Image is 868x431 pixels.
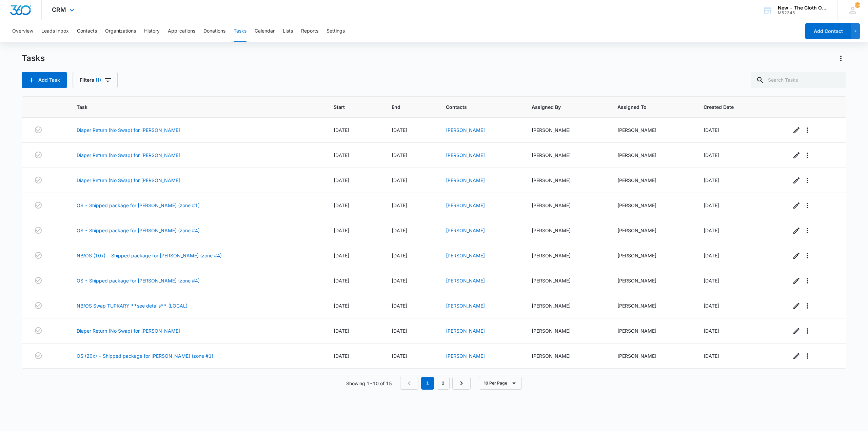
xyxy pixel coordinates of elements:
span: [DATE] [704,353,719,359]
a: [PERSON_NAME] [446,328,485,334]
span: [DATE] [334,328,349,334]
a: [PERSON_NAME] [446,127,485,133]
h1: Tasks [22,53,45,63]
button: Add Task [22,72,67,88]
span: [DATE] [334,202,349,208]
span: Created Date [704,103,765,111]
a: NB/OS Swap TUPKARY **see details** (LOCAL) [77,302,188,309]
p: Showing 1-10 of 15 [346,380,392,387]
input: Search Tasks [751,72,846,88]
button: Organizations [105,20,136,42]
a: Next Page [452,377,471,390]
div: [PERSON_NAME] [532,302,601,309]
div: account name [778,5,827,11]
a: [PERSON_NAME] [446,177,485,183]
button: Applications [168,20,195,42]
div: [PERSON_NAME] [617,327,687,334]
a: [PERSON_NAME] [446,278,485,283]
button: History [144,20,160,42]
button: Filters(1) [73,72,118,88]
button: Tasks [234,20,246,42]
button: Contacts [77,20,97,42]
div: [PERSON_NAME] [532,152,601,159]
span: End [392,103,420,111]
span: [DATE] [704,328,719,334]
button: Lists [283,20,293,42]
a: OS - Shipped package for [PERSON_NAME] (zone #1) [77,202,200,209]
span: [DATE] [704,127,719,133]
button: Calendar [255,20,275,42]
span: [DATE] [392,353,407,359]
button: Settings [327,20,345,42]
span: [DATE] [704,152,719,158]
a: [PERSON_NAME] [446,202,485,208]
span: [DATE] [392,177,407,183]
span: [DATE] [334,127,349,133]
span: Task [77,103,308,111]
span: CRM [52,6,66,13]
span: [DATE] [704,202,719,208]
span: [DATE] [392,202,407,208]
div: [PERSON_NAME] [617,202,687,209]
span: [DATE] [334,152,349,158]
a: OS - Shipped package for [PERSON_NAME] (zone #4) [77,227,200,234]
div: account id [778,11,827,15]
a: [PERSON_NAME] [446,253,485,258]
div: [PERSON_NAME] [617,227,687,234]
a: OS (20x) - Shipped package for [PERSON_NAME] (zone #1) [77,352,213,359]
div: [PERSON_NAME] [617,277,687,284]
button: Donations [203,20,225,42]
div: [PERSON_NAME] [532,126,601,134]
span: [DATE] [334,177,349,183]
span: [DATE] [392,278,407,283]
span: [DATE] [704,228,719,233]
a: [PERSON_NAME] [446,152,485,158]
div: [PERSON_NAME] [532,177,601,184]
a: Diaper Return (No Swap) for [PERSON_NAME] [77,177,180,184]
span: [DATE] [704,278,719,283]
span: [DATE] [392,152,407,158]
a: OS - Shipped package for [PERSON_NAME] (zone #4) [77,277,200,284]
div: [PERSON_NAME] [532,252,601,259]
span: 59 [855,2,860,8]
span: [DATE] [392,253,407,258]
span: [DATE] [392,303,407,309]
div: [PERSON_NAME] [532,277,601,284]
div: [PERSON_NAME] [532,352,601,359]
span: (1) [96,78,101,82]
button: Leads Inbox [41,20,69,42]
button: Reports [301,20,318,42]
a: Diaper Return (No Swap) for [PERSON_NAME] [77,152,180,159]
nav: Pagination [400,377,471,390]
a: NB/OS (10x) - Shipped package for [PERSON_NAME] (zone #4) [77,252,222,259]
span: [DATE] [334,278,349,283]
div: [PERSON_NAME] [617,352,687,359]
button: Add Contact [805,23,851,39]
div: [PERSON_NAME] [532,227,601,234]
a: [PERSON_NAME] [446,303,485,309]
span: Contacts [446,103,506,111]
span: [DATE] [334,303,349,309]
button: Actions [835,53,846,64]
span: [DATE] [704,253,719,258]
span: [DATE] [392,328,407,334]
div: [PERSON_NAME] [617,177,687,184]
div: [PERSON_NAME] [532,202,601,209]
span: [DATE] [392,127,407,133]
span: Assigned By [532,103,591,111]
div: [PERSON_NAME] [617,152,687,159]
em: 1 [421,377,434,390]
span: [DATE] [334,228,349,233]
span: [DATE] [334,353,349,359]
div: [PERSON_NAME] [532,327,601,334]
div: [PERSON_NAME] [617,126,687,134]
a: Diaper Return (No Swap) for [PERSON_NAME] [77,327,180,334]
span: [DATE] [704,177,719,183]
button: 10 Per Page [479,377,522,390]
div: [PERSON_NAME] [617,252,687,259]
div: notifications count [855,2,860,8]
span: [DATE] [334,253,349,258]
a: [PERSON_NAME] [446,353,485,359]
span: Assigned To [617,103,677,111]
a: Diaper Return (No Swap) for [PERSON_NAME] [77,126,180,134]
